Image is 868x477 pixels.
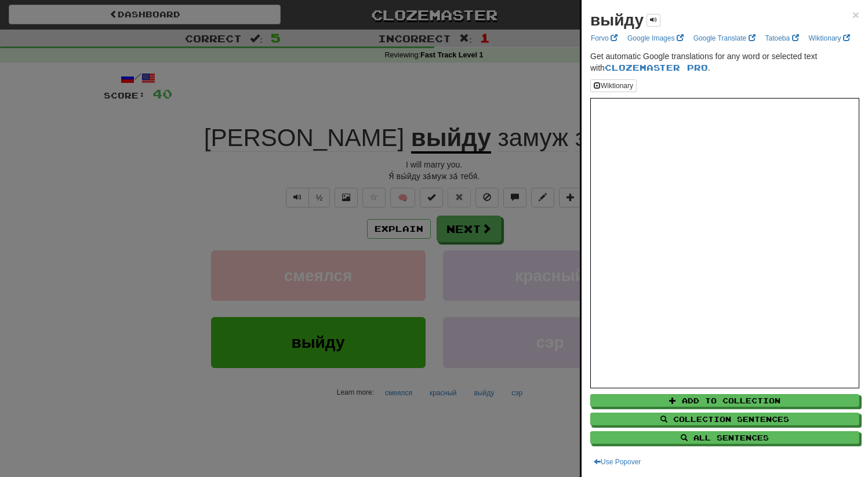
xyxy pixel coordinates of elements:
[590,394,859,407] button: Add to Collection
[590,431,859,444] button: All Sentences
[852,9,859,21] button: Close
[590,50,859,74] p: Get automatic Google translations for any word or selected text with .
[590,456,644,468] button: Use Popover
[605,63,708,72] a: Clozemaster Pro
[590,11,644,29] strong: выйду
[590,413,859,425] button: Collection Sentences
[590,79,637,92] button: Wiktionary
[690,32,759,45] a: Google Translate
[624,32,687,45] a: Google Images
[762,32,802,45] a: Tatoeba
[852,8,859,21] span: ×
[805,32,854,45] a: Wiktionary
[587,32,621,45] a: Forvo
